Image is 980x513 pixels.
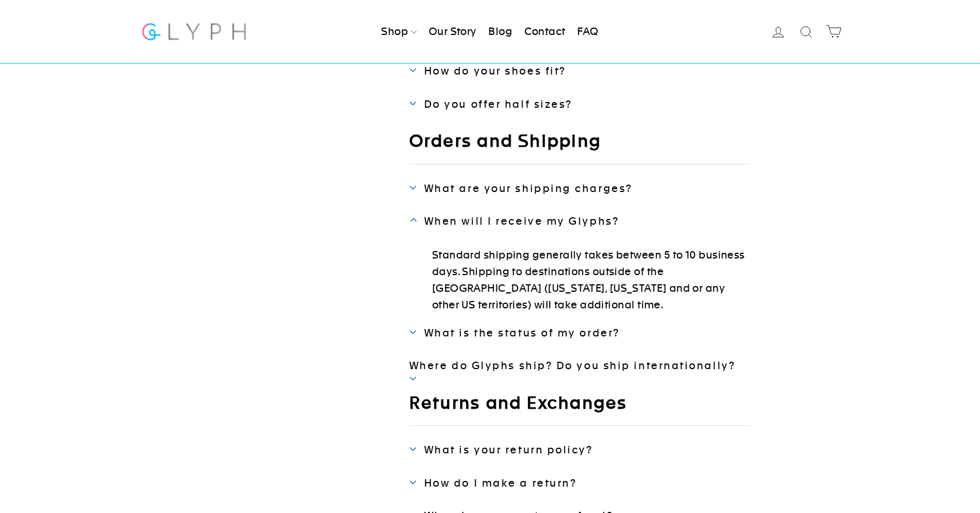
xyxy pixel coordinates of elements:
a: FAQ [573,19,603,44]
ul: Primary [377,19,603,44]
span: What is your return policy? [424,444,593,456]
a: Shop [377,19,421,44]
span: What are your shipping charges? [424,182,633,194]
span: When will I receive my Glyphs? [424,215,620,227]
span: How do your shoes fit? [424,65,566,77]
img: Glyph [140,16,248,46]
a: Where do Glyphs ship? Do you ship internationally? [409,359,750,372]
a: What is the status of my order? [409,326,750,339]
span: Where do Glyphs ship? Do you ship internationally? [409,359,736,371]
a: Contact [520,19,570,44]
iframe: Glyph - Referral program [965,207,980,306]
span: What is the status of my order? [424,327,620,339]
span: How do I make a return? [424,477,577,489]
a: Our Story [424,19,481,44]
a: Do you offer half sizes? [409,97,750,111]
h2: Returns and Exchanges [409,392,750,426]
h2: Orders and Shipping [409,130,750,165]
a: What are your shipping charges? [409,182,750,195]
a: Blog [484,19,517,44]
a: How do I make a return? [409,476,750,489]
span: Do you offer half sizes? [424,98,573,110]
a: What is your return policy? [409,443,750,456]
a: How do your shoes fit? [409,64,750,77]
p: Standard shipping generally takes between 5 to 10 business days. Shipping to destinations outside... [432,247,750,313]
a: When will I receive my Glyphs? [409,214,750,228]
